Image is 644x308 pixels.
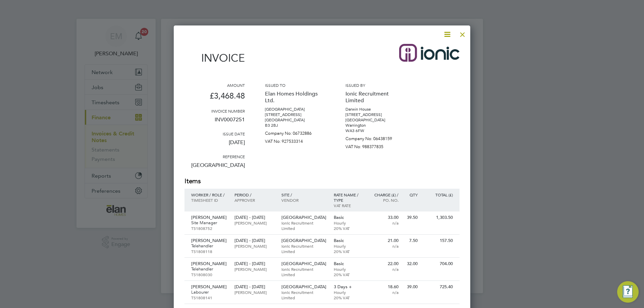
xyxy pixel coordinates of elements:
p: 32.00 [405,261,418,266]
p: Darwin House [STREET_ADDRESS] [345,107,406,117]
p: [GEOGRAPHIC_DATA] [281,284,327,290]
p: B3 2BJ [265,123,325,128]
p: Basic [334,261,363,266]
p: VAT rate [334,203,363,208]
p: [PERSON_NAME] [191,261,228,266]
p: 39.50 [405,215,418,220]
p: 7.50 [405,238,418,243]
p: VAT No: 927533314 [265,136,325,144]
img: ionic-logo-remittance.png [399,44,460,62]
p: Warrington [345,123,406,128]
p: Telehandler [191,266,228,272]
p: [GEOGRAPHIC_DATA] [184,159,245,177]
p: VAT No: 988377835 [345,141,406,149]
p: 21.00 [369,238,398,243]
p: [DATE] [184,136,245,154]
p: 22.00 [369,261,398,266]
p: [GEOGRAPHIC_DATA] [265,117,325,123]
p: Telehandler [191,243,228,249]
p: [DATE] - [DATE] [234,261,274,266]
p: TS1808118 [191,249,228,254]
p: Basic [334,238,363,243]
p: Rate name / type [334,192,363,203]
p: Company No: 06732886 [265,128,325,136]
p: Company No: 06438159 [345,133,406,141]
p: [PERSON_NAME] [234,220,274,226]
p: 704.00 [424,261,453,266]
h3: Invoice number [184,108,245,114]
p: 157.50 [424,238,453,243]
p: 20% VAT [334,272,363,277]
p: Ionic Recruitment Limited [281,243,327,254]
p: Hourly [334,220,363,226]
p: Total (£) [424,192,453,197]
p: Hourly [334,243,363,249]
p: Hourly [334,266,363,272]
p: TS1808752 [191,226,228,231]
p: [PERSON_NAME] [234,290,274,295]
p: Ionic Recruitment Limited [281,220,327,231]
p: Labourer [191,290,228,295]
p: 18.60 [369,284,398,290]
p: n/a [369,290,398,295]
p: 3 Days + [334,284,363,290]
p: Po. No. [369,197,398,203]
p: 39.00 [405,284,418,290]
p: [DATE] - [DATE] [234,238,274,243]
p: [GEOGRAPHIC_DATA] [281,261,327,266]
p: Hourly [334,290,363,295]
p: [GEOGRAPHIC_DATA] [281,238,327,243]
h3: Reference [184,154,245,159]
p: n/a [369,220,398,226]
p: £3,468.48 [184,88,245,108]
p: [STREET_ADDRESS] [265,112,325,117]
p: Period / [234,192,274,197]
p: Timesheet ID [191,197,228,203]
p: TS1808141 [191,295,228,300]
h2: Items [184,177,460,186]
p: 725.40 [424,284,453,290]
h3: Issued to [265,82,325,88]
p: [GEOGRAPHIC_DATA] [281,215,327,220]
h3: Amount [184,82,245,88]
p: INV0007251 [184,114,245,131]
p: [PERSON_NAME] [234,266,274,272]
p: Ionic Recruitment Limited [345,88,406,107]
p: [DATE] - [DATE] [234,284,274,290]
p: n/a [369,243,398,249]
p: Vendor [281,197,327,203]
p: 20% VAT [334,295,363,300]
p: Site Manager [191,220,228,226]
p: Worker / Role / [191,192,228,197]
p: [PERSON_NAME] [191,284,228,290]
p: WA3 6FW [345,128,406,133]
p: Ionic Recruitment Limited [281,290,327,300]
p: [PERSON_NAME] [191,215,228,220]
button: Engage Resource Center [617,281,639,303]
p: [GEOGRAPHIC_DATA] [345,117,406,123]
p: Charge (£) / [369,192,398,197]
p: [DATE] - [DATE] [234,215,274,220]
p: 1,303.50 [424,215,453,220]
p: [GEOGRAPHIC_DATA] [265,107,325,112]
h3: Issue date [184,131,245,136]
p: Elan Homes Holdings Ltd. [265,88,325,107]
p: n/a [369,266,398,272]
p: Ionic Recruitment Limited [281,266,327,277]
p: Basic [334,215,363,220]
p: Approver [234,197,274,203]
p: [PERSON_NAME] [191,238,228,243]
p: 20% VAT [334,249,363,254]
p: 33.00 [369,215,398,220]
p: 20% VAT [334,226,363,231]
p: Site / [281,192,327,197]
p: QTY [405,192,418,197]
h3: Issued by [345,82,406,88]
p: TS1808030 [191,272,228,277]
h1: Invoice [184,52,245,64]
p: [PERSON_NAME] [234,243,274,249]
